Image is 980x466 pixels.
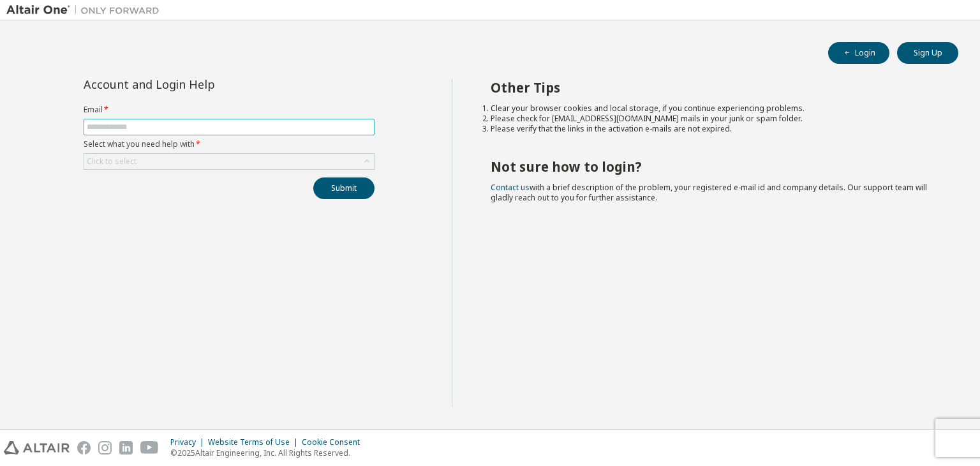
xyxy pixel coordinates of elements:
img: youtube.svg [140,441,159,455]
img: instagram.svg [98,441,112,455]
a: Contact us [491,182,530,193]
img: facebook.svg [77,441,91,455]
h2: Other Tips [491,79,936,96]
li: Please check for [EMAIL_ADDRESS][DOMAIN_NAME] mails in your junk or spam folder. [491,114,936,124]
div: Website Terms of Use [208,437,302,447]
li: Clear your browser cookies and local storage, if you continue experiencing problems. [491,103,936,114]
button: Submit [313,177,375,199]
div: Cookie Consent [302,437,367,447]
button: Sign Up [897,42,958,64]
div: Account and Login Help [84,79,316,89]
img: Altair One [6,4,166,17]
div: Click to select [87,156,137,167]
li: Please verify that the links in the activation e-mails are not expired. [491,124,936,134]
p: © 2025 Altair Engineering, Inc. All Rights Reserved. [170,447,367,458]
img: altair_logo.svg [4,441,70,455]
button: Login [828,42,889,64]
h2: Not sure how to login? [491,158,936,175]
div: Click to select [84,154,374,169]
label: Email [84,105,375,115]
div: Privacy [170,437,208,447]
img: linkedin.svg [119,441,133,455]
label: Select what you need help with [84,139,375,149]
span: with a brief description of the problem, your registered e-mail id and company details. Our suppo... [491,182,927,203]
